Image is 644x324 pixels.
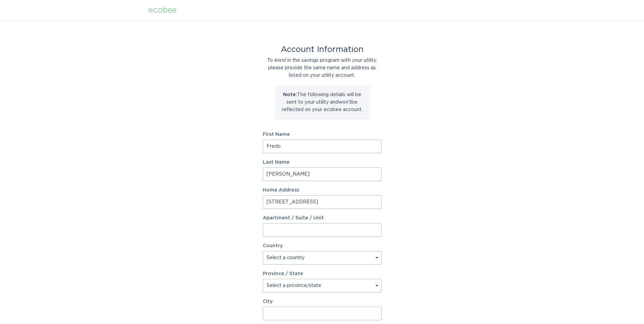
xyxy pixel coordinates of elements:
label: Province / State [263,271,303,276]
div: Account Information [263,46,382,53]
div: To enrol in the savings program with your utility, please provide the same name and address as li... [263,57,382,79]
label: Home Address [263,188,382,193]
label: City [263,299,382,304]
label: Apartment / Suite / Unit [263,216,382,220]
label: First Name [263,132,382,137]
div: ecobee [148,6,177,14]
strong: Note: [283,92,297,97]
label: Last Name [263,160,382,165]
p: The following details will be sent to your utility and won't be reflected on your ecobee account. [280,91,365,113]
label: Country [263,244,283,248]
